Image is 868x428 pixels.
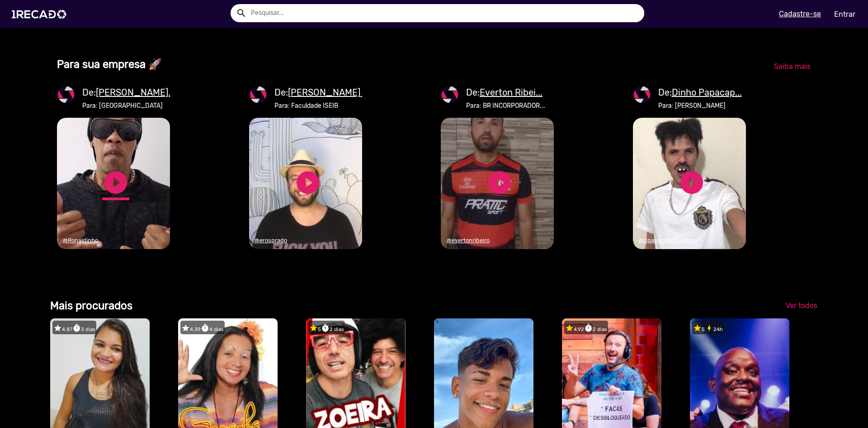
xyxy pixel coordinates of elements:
a: play_circle_filled [294,169,321,196]
u: Everton Ribei... [480,87,542,98]
mat-card-subtitle: Para: [PERSON_NAME] [658,101,742,111]
span: Ver todos [786,301,817,310]
mat-card-subtitle: Para: BR INCORPORADOR... [466,101,545,111]
mat-icon: Example home icon [236,8,247,19]
u: [PERSON_NAME]... [96,87,175,98]
u: @erosprado [255,237,287,244]
mat-card-title: De: [274,86,377,99]
mat-card-title: De: [82,86,175,99]
a: play_circle_filled [102,169,129,196]
u: Dinho Papacap... [672,87,742,98]
a: play_circle_filled [678,169,705,196]
u: Cadastre-se [779,10,821,18]
u: @Ronaldinho [63,237,98,244]
u: [PERSON_NAME] (p... [288,87,377,98]
video: 1RECADO vídeos dedicados para fãs e empresas [441,118,554,249]
button: Example home icon [233,5,249,20]
a: play_circle_filled [486,169,513,196]
mat-card-subtitle: Para: [GEOGRAPHIC_DATA] [82,101,175,111]
video: 1RECADO vídeos dedicados para fãs e empresas [57,118,170,249]
a: Entrar [828,6,861,22]
mat-card-subtitle: Para: Faculdade ISEIB [274,101,377,111]
mat-card-title: De: [466,86,545,99]
u: @evertonribeiro [447,237,490,244]
video: 1RECADO vídeos dedicados para fãs e empresas [633,118,746,249]
video: 1RECADO vídeos dedicados para fãs e empresas [249,118,362,249]
b: Mais procurados [50,299,132,312]
u: @Opapacapim_dinho [638,237,697,244]
b: Para sua empresa 🚀 [57,58,162,71]
input: Pesquisar... [244,4,644,22]
mat-card-title: De: [658,86,742,99]
span: Saiba mais [774,62,811,71]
